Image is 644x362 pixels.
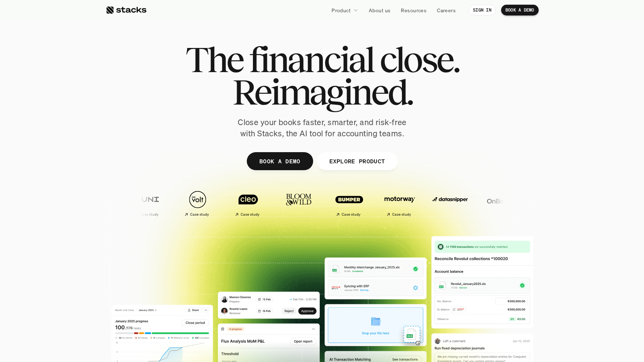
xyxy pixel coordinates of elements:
[185,43,243,76] span: The
[505,8,534,13] p: BOOK A DEMO
[259,156,300,166] p: BOOK A DEMO
[190,212,209,217] h2: Case study
[364,4,395,17] a: About us
[473,8,491,13] p: SIGN IN
[433,4,460,17] a: Careers
[174,187,221,220] a: Case study
[316,152,398,170] a: EXPLORE PRODUCT
[437,6,456,14] p: Careers
[380,43,459,76] span: close.
[329,156,385,166] p: EXPLORE PRODUCT
[376,187,423,220] a: Case study
[501,5,539,16] a: BOOK A DEMO
[392,212,411,217] h2: Case study
[332,6,351,14] p: Product
[139,212,158,217] h2: Case study
[225,187,272,220] a: Case study
[249,43,373,76] span: financial
[232,117,412,139] p: Close your books faster, smarter, and risk-free with Stacks, the AI tool for accounting teams.
[326,187,373,220] a: Case study
[397,4,431,17] a: Resources
[401,6,426,14] p: Resources
[124,187,171,220] a: Case study
[341,212,360,217] h2: Case study
[232,76,412,108] span: Reimagined.
[469,5,496,16] a: SIGN IN
[369,6,390,14] p: About us
[246,152,313,170] a: BOOK A DEMO
[240,212,259,217] h2: Case study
